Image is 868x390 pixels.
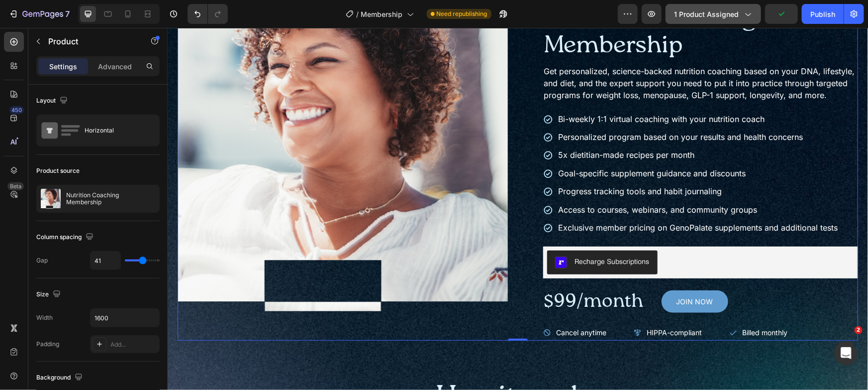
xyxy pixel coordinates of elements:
span: Goal-specific supplement guidance and discounts [391,140,579,150]
button: 1 product assigned [666,4,761,24]
div: Layout [36,94,70,108]
button: Recharge Subscriptions [380,223,490,247]
span: / [357,9,359,19]
p: Billed monthly [575,298,620,311]
span: Progress tracking tools and habit journaling [391,158,555,168]
button: 7 [4,4,74,24]
span: Bi-weekly 1:1 virtual coaching with your nutrition coach [391,86,597,96]
span: Need republishing [437,9,487,18]
div: Recharge Subscriptions [407,229,482,239]
div: Width [36,313,53,322]
p: $99/month [377,264,476,283]
div: Product source [36,166,80,175]
button: Publish [802,4,844,24]
p: Access to courses, webinars, and community groups [391,176,671,187]
div: Background [36,371,85,385]
div: 450 [9,106,24,114]
span: Personalized program based on your results and health concerns [391,104,636,114]
p: 7 [65,8,70,20]
input: Auto [91,252,120,269]
p: Product [48,35,133,47]
div: Add... [110,340,157,349]
span: 2 [855,326,863,334]
p: Nutrition Coaching Membership [66,192,155,206]
span: 1 product assigned [674,9,739,19]
div: Beta [7,182,24,190]
div: Size [36,288,63,301]
h2: How it works [10,351,690,389]
span: Membership [361,9,403,19]
div: Gap [36,256,48,265]
div: JOIN NOW [509,269,546,278]
button: JOIN NOW [494,262,561,285]
p: Cancel anytime [389,298,439,311]
span: 5x dietitian-made recipes per month [391,122,527,132]
p: HIPPA-compliant [480,298,535,311]
img: product feature img [41,189,61,209]
div: Publish [810,9,835,19]
p: Exclusive member pricing on GenoPalate supplements and additional tests [391,194,671,205]
input: Auto [91,309,159,327]
div: Horizontal [85,119,145,142]
p: Settings [49,61,77,72]
iframe: To enrich screen reader interactions, please activate Accessibility in Grammarly extension settings [168,28,868,390]
div: Column spacing [36,231,96,244]
iframe: Intercom live chat [834,341,858,365]
p: Advanced [98,61,132,72]
div: Undo/Redo [188,4,228,24]
div: Padding [36,340,59,349]
p: Get personalized, science-backed nutrition coaching based on your DNA, lifestyle, and diet, and t... [377,37,690,73]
